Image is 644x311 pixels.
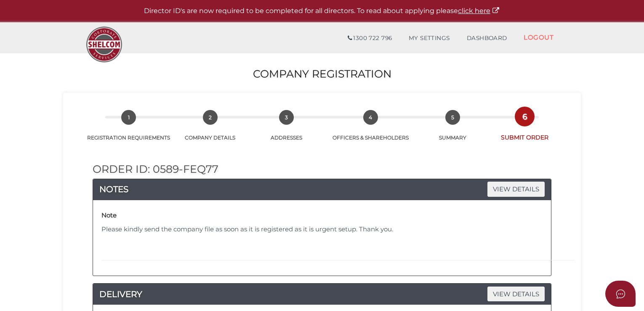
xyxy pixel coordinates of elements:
a: 2COMPANY DETAILS [173,119,247,141]
a: DASHBOARD [458,30,516,47]
span: VIEW DETAILS [487,182,545,196]
span: 4 [363,110,378,125]
h4: NOTES [93,182,551,196]
a: 1REGISTRATION REQUIREMENTS [84,119,173,141]
button: Open asap [605,281,636,307]
h2: Order ID: 0589-FEq77 [93,164,551,175]
a: LOGOUT [515,29,562,46]
span: VIEW DETAILS [487,287,545,301]
a: 3ADDRESSES [247,119,325,141]
span: 2 [203,110,218,125]
span: 5 [445,110,460,125]
h4: Note [101,212,117,219]
a: click here [458,7,500,15]
h4: DELIVERY [93,287,551,301]
a: 5SUMMARY [416,119,490,141]
p: Director ID's are now required to be completed for all directors. To read about applying please [21,6,623,16]
a: 6SUBMIT ORDER [490,118,560,142]
span: 3 [279,110,294,125]
a: 1300 722 796 [339,30,400,47]
a: DELIVERYVIEW DETAILS [93,287,551,301]
a: 4OFFICERS & SHAREHOLDERS [325,119,416,141]
img: Logo [82,22,126,67]
span: 6 [517,109,532,124]
span: 1 [121,110,136,125]
a: MY SETTINGS [400,30,458,47]
a: NOTESVIEW DETAILS [93,182,551,196]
